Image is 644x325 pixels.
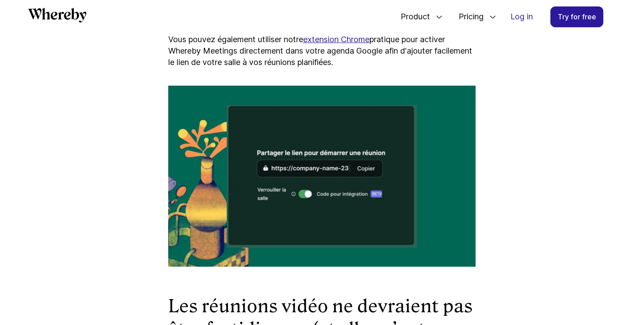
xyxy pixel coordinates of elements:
span: Product [392,2,432,31]
a: extension Chrome [303,35,369,44]
span: Pricing [450,2,486,31]
svg: Whereby [28,7,87,22]
a: Log in [503,7,540,27]
a: Whereby [28,7,87,25]
a: Try for free [550,6,604,27]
